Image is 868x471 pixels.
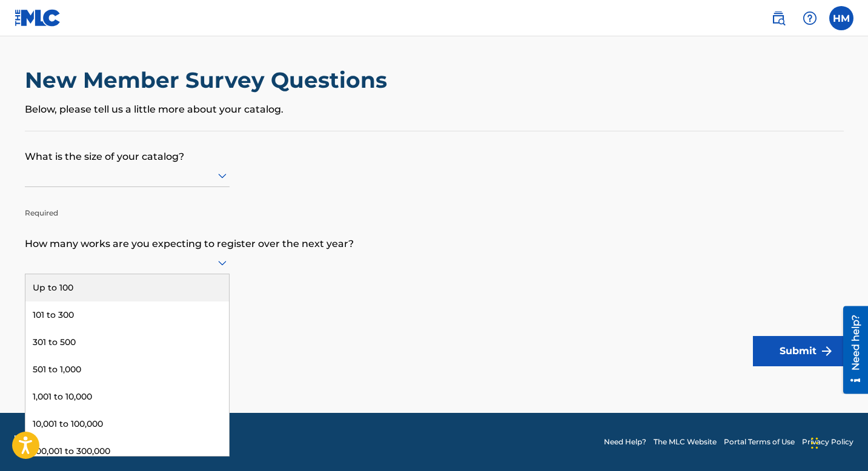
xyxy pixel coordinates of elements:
div: Up to 100 [25,274,229,301]
iframe: Chat Widget [807,413,868,471]
a: Public Search [766,6,790,30]
p: Required [25,189,230,219]
div: 10,001 to 100,000 [25,410,229,438]
button: Submit [753,336,844,366]
a: Portal Terms of Use [724,436,795,447]
img: help [803,11,817,25]
img: MLC Logo [15,9,61,27]
img: f7272a7cc735f4ea7f67.svg [820,344,834,358]
a: The MLC Website [654,436,717,447]
div: Drag [811,425,818,461]
div: 301 to 500 [25,329,229,356]
iframe: Resource Center [834,306,868,394]
div: User Menu [829,6,853,30]
p: Below, please tell us a little more about your catalog. [25,102,844,117]
div: Need help? [13,8,30,64]
a: Need Help? [604,436,646,447]
div: 1,001 to 10,000 [25,383,229,410]
img: search [771,11,786,25]
div: 501 to 1,000 [25,356,229,383]
div: 100,001 to 300,000 [25,438,229,465]
div: Help [798,6,822,30]
div: 101 to 300 [25,301,229,329]
h2: New Member Survey Questions [25,67,393,94]
p: How many works are you expecting to register over the next year? [25,219,844,251]
a: Privacy Policy [802,436,853,447]
img: logo [15,435,52,449]
p: What is the size of your catalog? [25,131,844,164]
